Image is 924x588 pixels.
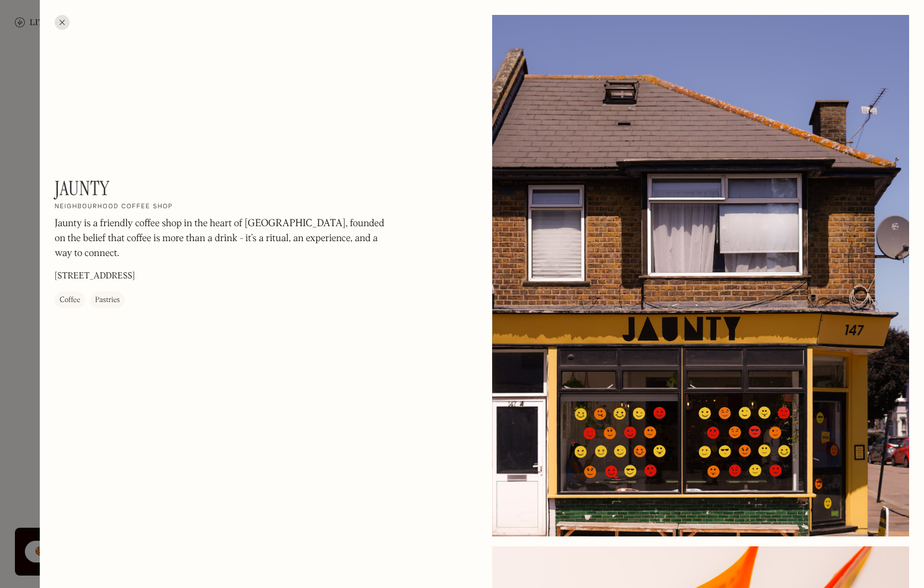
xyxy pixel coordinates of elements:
p: [STREET_ADDRESS] [55,270,135,283]
h1: Jaunty [55,177,109,200]
h2: Neighbourhood coffee shop [55,203,173,211]
div: Coffee [60,294,80,306]
p: Jaunty is a friendly coffee shop in the heart of [GEOGRAPHIC_DATA], founded on the belief that co... [55,216,390,261]
div: Pastries [95,294,120,306]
